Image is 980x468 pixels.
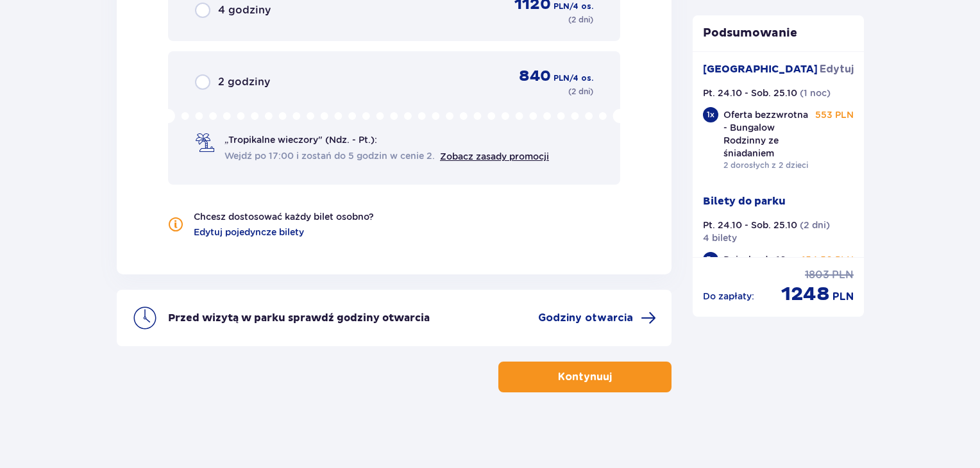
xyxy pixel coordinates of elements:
p: Podsumowanie [693,26,865,41]
span: PLN [832,290,854,304]
span: / 4 os. [570,72,593,84]
p: ( 2 dni ) [568,14,593,26]
p: 4 bilety [703,231,737,244]
p: 154,50 PLN [802,253,854,266]
p: ( 2 dni ) [800,219,830,231]
span: / 4 os. [570,1,593,12]
span: Godziny otwarcia [538,311,633,325]
p: ( 1 noc ) [800,87,831,99]
span: 4 godziny [218,3,271,17]
p: Pt. 24.10 - Sob. 25.10 [703,87,797,99]
p: Oferta bezzwrotna - Bungalow Rodzinny ze śniadaniem [723,108,812,160]
p: 553 PLN [815,108,854,121]
p: ( 2 dni ) [568,86,593,97]
p: Do zapłaty : [703,290,754,303]
p: Dziecko do 16 lat [723,253,800,279]
span: 2 godziny [218,75,270,89]
span: PLN [553,1,570,12]
p: [GEOGRAPHIC_DATA] [703,62,818,76]
span: 1248 [781,282,830,306]
span: 1803 [805,268,829,282]
a: Zobacz zasady promocji [440,151,549,162]
span: „Tropikalne wieczory" (Ndz. - Pt.): [224,133,377,146]
span: Edytuj [820,62,854,76]
div: 1 x [703,107,718,122]
p: Chcesz dostosować każdy bilet osobno? [194,210,374,223]
a: Edytuj pojedyncze bilety [194,226,304,238]
a: Godziny otwarcia [538,310,656,326]
span: 840 [519,67,551,86]
button: Kontynuuj [498,362,672,392]
p: 2 dorosłych z 2 dzieci [723,160,808,171]
span: PLN [832,268,854,282]
p: Przed wizytą w parku sprawdź godziny otwarcia [168,311,430,325]
span: PLN [553,72,570,84]
p: Pt. 24.10 - Sob. 25.10 [703,219,797,231]
p: Bilety do parku [703,194,786,208]
span: Wejdź po 17:00 i zostań do 5 godzin w cenie 2. [224,149,435,162]
p: Kontynuuj [558,370,612,384]
div: 3 x [703,252,718,267]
